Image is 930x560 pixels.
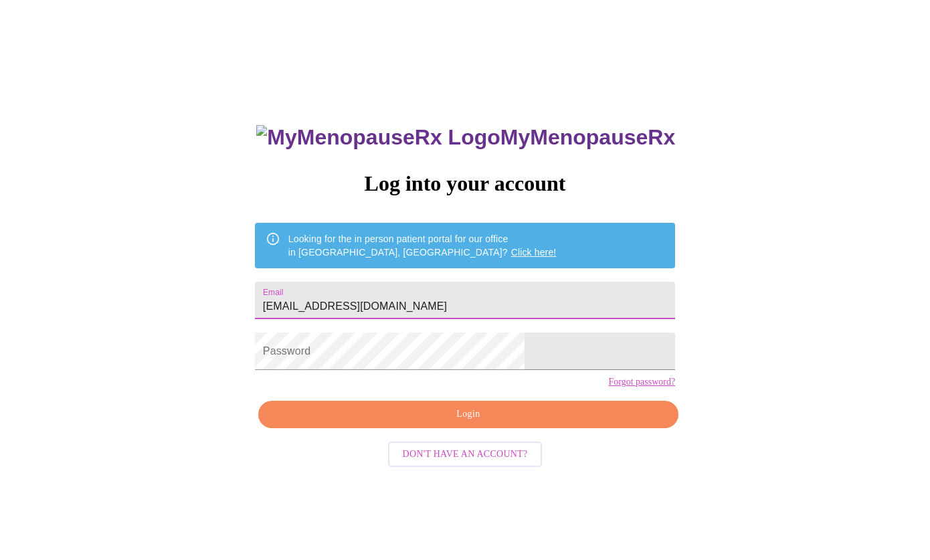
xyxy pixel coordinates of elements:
button: Login [258,401,678,428]
button: Don't have an account? [388,442,543,468]
img: MyMenopauseRx Logo [256,125,500,150]
span: Login [274,406,663,423]
h3: MyMenopauseRx [256,125,675,150]
a: Don't have an account? [385,448,546,459]
div: Looking for the in person patient portal for our office in [GEOGRAPHIC_DATA], [GEOGRAPHIC_DATA]? [288,227,557,264]
a: Click here! [511,247,557,258]
span: Don't have an account? [403,446,528,463]
h3: Log into your account [255,171,675,196]
a: Forgot password? [608,377,675,387]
